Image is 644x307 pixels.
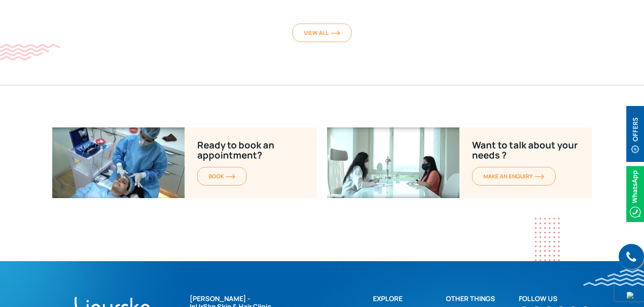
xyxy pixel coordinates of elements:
[327,127,459,198] img: Ready-to-book
[209,172,235,180] span: BOOK
[197,167,247,185] a: BOOKorange-arrow
[483,172,544,180] span: MAKE AN enquiry
[331,31,340,36] img: orange-arrow
[226,174,235,179] img: orange-arrow
[519,295,592,303] h2: Follow Us
[583,269,644,286] img: bluewave
[446,295,519,303] h2: Other Things
[292,24,352,42] a: View Allorange-arrow
[627,292,633,299] img: up-blue-arrow.svg
[626,106,644,162] img: offerBt
[472,167,555,185] a: MAKE AN enquiryorange-arrow
[52,127,185,198] img: Ready to book an appointment?
[373,295,446,303] h2: Explore
[626,189,644,198] a: Whatsappicon
[535,174,544,179] img: orange-arrow
[626,166,644,222] img: Whatsappicon
[197,140,304,160] p: Ready to book an appointment?
[304,29,340,37] span: View All
[472,140,579,160] p: Want to talk about your needs ?
[535,218,560,261] img: dotes1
